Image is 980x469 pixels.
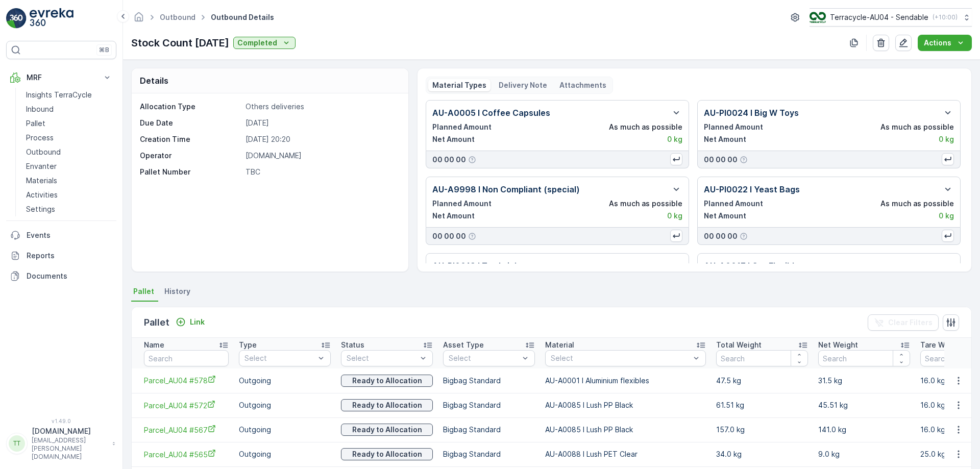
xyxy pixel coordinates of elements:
[711,442,813,466] td: 34.0 kg
[609,122,682,132] p: As much as possible
[140,167,241,177] p: Pallet Number
[813,442,915,466] td: 9.0 kg
[704,211,746,221] p: Net Amount
[347,353,417,363] p: Select
[22,131,116,145] a: Process
[6,426,116,461] button: TT[DOMAIN_NAME][EMAIL_ADDRESS][PERSON_NAME][DOMAIN_NAME]
[545,340,574,350] p: Material
[22,159,116,174] a: Envanter
[6,8,27,29] img: logo
[468,232,476,240] div: Help Tooltip Icon
[26,190,58,200] p: Activities
[140,118,241,128] p: Due Date
[144,449,229,460] a: Parcel_AU04 #565
[246,102,398,112] p: Others deliveries
[432,107,550,119] p: AU-A0005 I Coffee Capsules
[6,225,116,245] a: Events
[704,183,800,195] p: AU-PI0022 I Yeast Bags
[468,156,476,164] div: Help Tooltip Icon
[609,199,682,209] p: As much as possible
[438,393,540,417] td: Bigbag Standard
[246,151,398,161] p: [DOMAIN_NAME]
[924,38,951,48] p: Actions
[26,147,61,157] p: Outbound
[352,400,422,410] p: Ready to Allocation
[352,449,422,459] p: Ready to Allocation
[438,417,540,442] td: Bigbag Standard
[144,425,229,435] span: Parcel_AU04 #567
[711,417,813,442] td: 157.0 kg
[22,145,116,159] a: Outbound
[449,353,519,363] p: Select
[246,134,398,144] p: [DATE] 20:20
[234,393,336,417] td: Outgoing
[30,8,73,29] img: logo_light-DOdMpM7g.png
[22,202,116,216] a: Settings
[432,231,466,241] p: 00 00 00
[432,80,486,90] p: Material Types
[432,134,475,144] p: Net Amount
[341,375,433,387] button: Ready to Allocation
[810,12,826,23] img: terracycle_logo.png
[551,353,690,363] p: Select
[27,251,112,261] p: Reports
[704,155,738,165] p: 00 00 00
[27,230,112,240] p: Events
[432,155,466,165] p: 00 00 00
[27,271,112,281] p: Documents
[209,12,276,22] span: Outbound Details
[144,350,229,366] input: Search
[704,260,799,272] p: AU-A0017 I Gnr Flexible
[880,199,954,209] p: As much as possible
[190,317,205,327] p: Link
[6,418,116,424] span: v 1.49.0
[740,156,748,164] div: Help Tooltip Icon
[830,12,928,22] p: Terracycle-AU04 - Sendable
[144,400,229,411] a: Parcel_AU04 #572
[918,35,972,51] button: Actions
[32,426,107,436] p: [DOMAIN_NAME]
[740,232,748,240] div: Help Tooltip Icon
[144,375,229,386] span: Parcel_AU04 #578
[6,245,116,266] a: Reports
[352,425,422,435] p: Ready to Allocation
[704,134,746,144] p: Net Amount
[667,134,682,144] p: 0 kg
[26,118,45,129] p: Pallet
[813,417,915,442] td: 141.0 kg
[704,199,763,209] p: Planned Amount
[432,199,492,209] p: Planned Amount
[234,368,336,393] td: Outgoing
[711,368,813,393] td: 47.5 kg
[6,266,116,286] a: Documents
[234,442,336,466] td: Outgoing
[164,286,190,297] span: History
[432,122,492,132] p: Planned Amount
[540,442,711,466] td: AU-A0088 I Lush PET Clear
[933,13,958,21] p: ( +10:00 )
[144,340,164,350] p: Name
[432,260,524,272] p: AU-PI0019 I Toy bricks
[140,102,241,112] p: Allocation Type
[246,167,398,177] p: TBC
[341,448,433,460] button: Ready to Allocation
[939,211,954,221] p: 0 kg
[26,133,54,143] p: Process
[26,90,92,100] p: Insights TerraCycle
[499,80,547,90] p: Delivery Note
[432,211,475,221] p: Net Amount
[233,37,296,49] button: Completed
[704,107,799,119] p: AU-PI0024 I Big W Toys
[716,340,762,350] p: Total Weight
[818,340,858,350] p: Net Weight
[880,122,954,132] p: As much as possible
[234,417,336,442] td: Outgoing
[438,368,540,393] td: Bigbag Standard
[920,340,963,350] p: Tare Weight
[432,183,580,195] p: AU-A9998 I Non Compliant (special)
[99,46,109,54] p: ⌘B
[888,317,933,328] p: Clear Filters
[9,435,25,452] div: TT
